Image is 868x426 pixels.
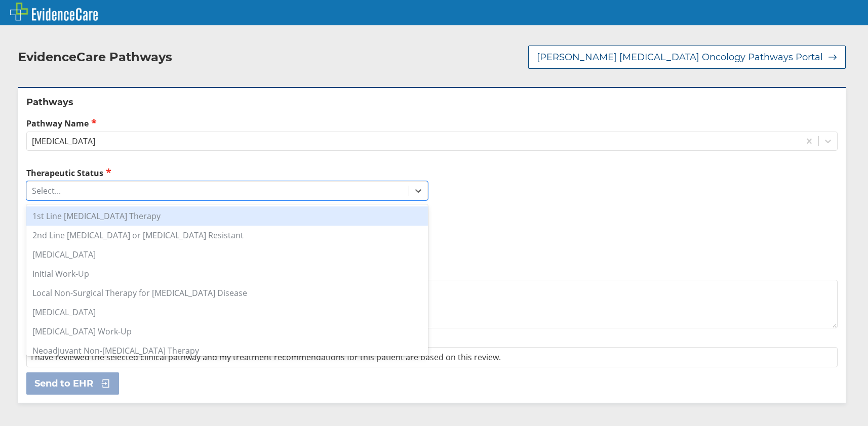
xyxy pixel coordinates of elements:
[26,96,838,108] h2: Pathways
[537,51,823,63] span: [PERSON_NAME] [MEDICAL_DATA] Oncology Pathways Portal
[26,266,838,277] label: Additional Details
[32,185,61,196] div: Select...
[32,136,95,147] div: [MEDICAL_DATA]
[31,352,501,363] span: I have reviewed the selected clinical pathway and my treatment recommendations for this patient a...
[10,3,98,21] img: EvidenceCare
[18,50,172,65] h2: EvidenceCare Pathways
[26,245,428,264] div: [MEDICAL_DATA]
[26,372,119,395] button: Send to EHR
[26,303,428,322] div: [MEDICAL_DATA]
[528,46,846,69] button: [PERSON_NAME] [MEDICAL_DATA] Oncology Pathways Portal
[26,167,428,179] label: Therapeutic Status
[26,206,428,226] div: 1st Line [MEDICAL_DATA] Therapy
[34,377,93,390] span: Send to EHR
[26,264,428,283] div: Initial Work-Up
[26,322,428,341] div: [MEDICAL_DATA] Work-Up
[26,283,428,303] div: Local Non-Surgical Therapy for [MEDICAL_DATA] Disease
[26,341,428,360] div: Neoadjuvant Non-[MEDICAL_DATA] Therapy
[26,226,428,245] div: 2nd Line [MEDICAL_DATA] or [MEDICAL_DATA] Resistant
[26,117,838,129] label: Pathway Name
